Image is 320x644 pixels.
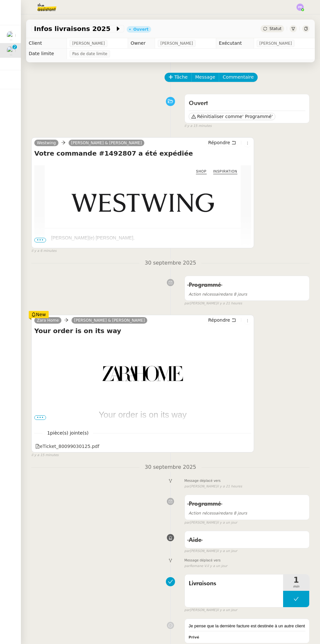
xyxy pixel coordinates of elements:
button: Message [191,73,219,82]
button: Commentaire [219,73,258,82]
p: 2 [13,45,16,51]
span: [PERSON_NAME] [160,40,193,47]
span: il y a un jour [207,563,227,569]
span: par [184,484,190,489]
span: Répondre [208,317,230,323]
button: Répondre [206,139,238,146]
span: Infos livraisons 2025 [34,25,115,32]
span: Aide [189,537,201,543]
img: svg [296,4,304,11]
a: Shop [196,170,206,173]
div: Ouvert [133,27,148,31]
td: Client [26,38,67,49]
span: Ouvert [189,100,208,106]
span: Message déplacé vers [184,558,221,563]
h4: Your order is on its way [34,326,251,335]
span: Message déplacé vers [184,478,221,484]
span: ••• [34,415,46,420]
a: Inspiration [213,170,237,173]
span: par [184,607,190,613]
span: par [184,520,190,526]
div: New [29,311,49,318]
b: Privé [189,635,199,639]
div: Your order is on its way [37,410,249,419]
span: il y a 6 minutes [31,248,56,254]
a: [PERSON_NAME] & [PERSON_NAME] [72,317,147,323]
span: [PERSON_NAME] [259,40,292,47]
a: Westwing [34,140,58,146]
span: Commentaire [223,73,254,81]
td: Order no. [37,424,249,431]
small: [PERSON_NAME] [184,548,237,554]
span: par [184,548,190,554]
td: Exécutant [216,38,254,49]
span: il y a un jour [217,607,237,613]
td: [PERSON_NAME](e) [PERSON_NAME], [51,228,234,241]
span: min [283,584,309,590]
span: il y a 21 heures [217,301,242,306]
span: il y a 15 minutes [31,452,59,458]
span: Répondre [208,139,230,146]
div: Je pense que la dernière facture est destinée à un autre client [189,623,305,629]
img: users%2FME7CwGhkVpexbSaUxoFyX6OhGQk2%2Favatar%2Fe146a5d2-1708-490f-af4b-78e736222863 [7,31,16,40]
span: Programmé [189,501,221,507]
span: il y a 21 heures [217,484,242,489]
button: Répondre [206,316,238,324]
span: Réinitialiser comme [197,113,242,120]
span: Statut [269,26,281,31]
span: ' Programmé' [242,113,273,120]
span: Action nécessaire [189,292,223,297]
a: Zara Home [34,317,61,323]
span: il y a un jour [217,520,237,526]
span: Pas de date limite [72,51,107,57]
td: Un article de votre commande [51,241,234,275]
small: [PERSON_NAME] [184,607,237,613]
small: Romane V. [184,563,228,569]
span: par [184,563,190,569]
span: 1 [283,576,309,584]
h4: Votre commande #1492807 a été expédiée [34,149,251,158]
img: Westwing [61,182,224,223]
td: Date limite [26,49,67,59]
span: dans 8 jours [189,511,247,515]
span: il y a 15 minutes [184,123,212,129]
small: [PERSON_NAME] [184,301,242,306]
span: 30 septembre 2025 [139,463,201,472]
span: Livraisons [189,579,279,589]
td: Owner [128,38,155,49]
div: eTicket_80099030125.pdf [35,443,99,450]
span: 30 septembre 2025 [139,259,201,268]
span: Action nécessaire [189,511,223,515]
span: Programmé [189,282,221,288]
span: Tâche [174,73,188,81]
span: 1 [42,429,93,437]
span: Message [195,73,215,81]
a: [PERSON_NAME] & [PERSON_NAME] [69,140,144,146]
nz-badge-sup: 2 [12,45,17,49]
span: par [184,301,190,306]
button: Tâche [165,73,192,82]
span: pièce(s) jointe(s) [50,430,88,436]
small: [PERSON_NAME] [184,520,237,526]
img: logo [86,355,200,392]
span: il y a un jour [217,548,237,554]
span: dans 8 jours [189,292,247,297]
span: [PERSON_NAME] [72,40,105,47]
button: Réinitialiser comme' Programmé' [189,113,276,120]
small: [PERSON_NAME] [184,484,242,489]
img: users%2FfjlNmCTkLiVoA3HQjY3GA5JXGxb2%2Favatar%2Fstarofservice_97480retdsc0392.png [7,46,16,55]
span: ••• [34,238,46,242]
